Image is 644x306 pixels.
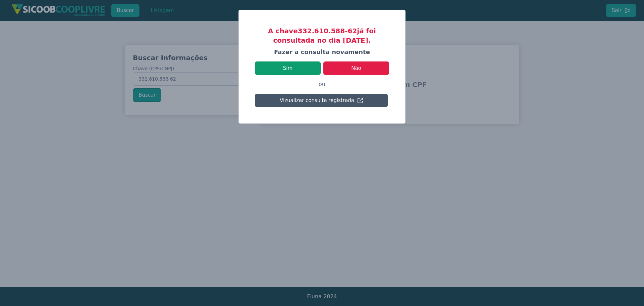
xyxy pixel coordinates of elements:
[255,61,321,75] button: Sim
[323,61,389,75] button: Não
[255,94,388,107] button: Vizualizar consulta registrada
[255,48,389,56] h4: Fazer a consulta novamente
[255,75,389,94] p: ou
[255,26,389,45] h3: A chave 332.610.588-62 já foi consultada no dia [DATE].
